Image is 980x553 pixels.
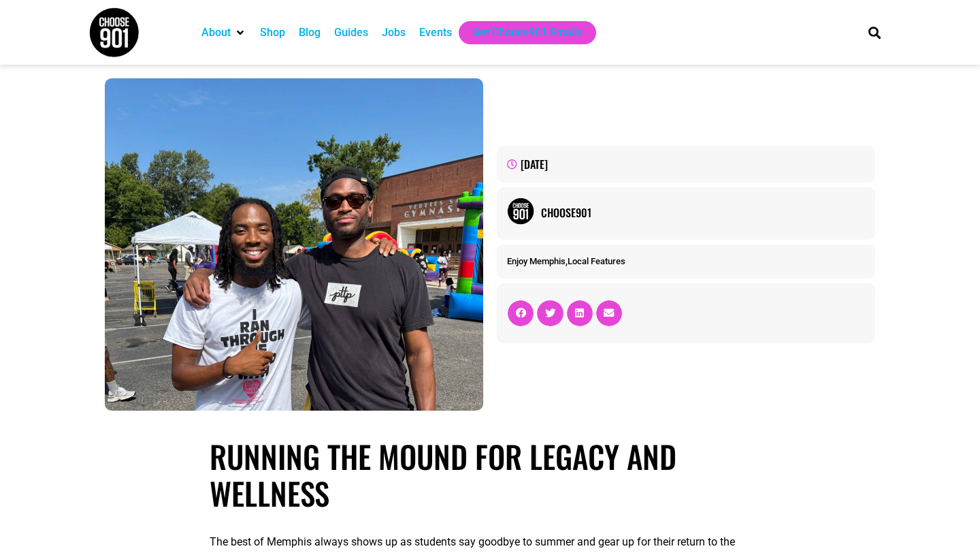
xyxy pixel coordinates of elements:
[541,204,865,221] a: Choose901
[507,256,625,266] span: ,
[195,21,253,44] div: About
[508,300,534,326] div: Share on facebook
[507,256,566,266] a: Enjoy Memphis
[507,197,534,225] img: Picture of Choose901
[210,438,770,511] h1: Running The Mound For Legacy and Wellness
[105,78,483,411] img: Two men stand outdoors at an event focused on wellness, smiling for the camera; one wears a white...
[334,25,368,41] a: Guides
[419,25,452,41] a: Events
[382,25,406,41] a: Jobs
[567,300,593,326] div: Share on linkedin
[521,156,548,172] time: [DATE]
[201,25,231,41] a: About
[568,256,625,266] a: Local Features
[472,25,583,41] a: Get Choose901 Emails
[864,21,886,44] div: Search
[195,21,845,44] nav: Main nav
[260,25,285,41] a: Shop
[596,300,622,326] div: Share on email
[299,25,321,41] a: Blog
[537,300,563,326] div: Share on twitter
